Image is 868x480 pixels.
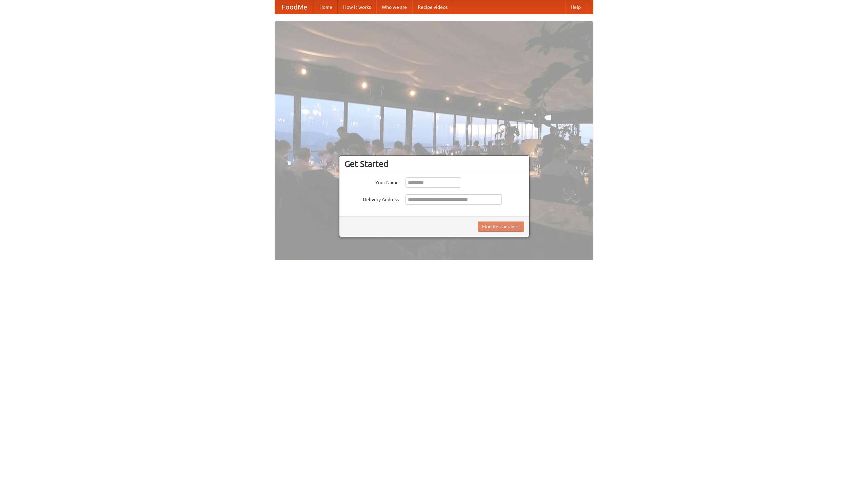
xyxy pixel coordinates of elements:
a: Recipe videos [412,0,453,14]
a: FoodMe [275,0,314,14]
a: Help [565,0,586,14]
a: Who we are [376,0,412,14]
label: Delivery Address [344,194,399,203]
a: How it works [338,0,376,14]
button: Find Restaurants! [478,222,524,232]
h3: Get Started [344,159,524,169]
label: Your Name [344,177,399,186]
a: Home [314,0,338,14]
